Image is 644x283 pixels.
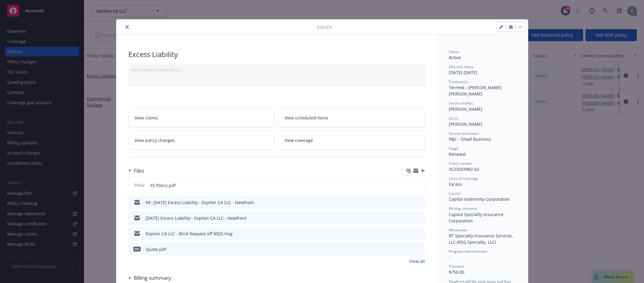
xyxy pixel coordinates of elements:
[128,131,275,150] a: View policy changes
[131,67,422,73] div: Add internal notes here...
[449,176,478,181] span: Lines of coverage
[146,230,233,237] div: Espilon CA LLC - Bind Request eff 8925.msg
[407,182,412,188] button: download file
[449,166,479,172] span: XS23033982-02
[285,115,328,121] span: View scheduled items
[449,254,450,260] span: -
[417,199,422,206] button: preview file
[449,136,491,142] span: P&C - Small Business
[146,199,254,206] div: RE: [DATE] Excess Liability - Espilon CA LLC - Newfront
[146,215,246,221] div: [DATE] Excess Liability - Espilon CA LLC - Newfront
[134,167,144,175] h3: Files
[407,230,412,237] button: download file
[417,182,422,188] button: preview file
[317,24,332,30] span: Policy
[449,121,482,127] span: [PERSON_NAME]
[135,137,175,143] span: View policy changes
[133,247,141,251] span: pdf
[128,108,275,127] a: View claims
[449,64,516,76] div: [DATE] - [DATE]
[146,246,166,252] div: Quote.pdf
[407,246,412,252] button: download file
[449,55,461,60] span: Active
[417,246,422,252] button: preview file
[133,182,145,188] span: Policy
[449,191,461,196] span: Carrier
[417,215,422,221] button: preview file
[449,101,473,106] span: Service lead(s)
[278,108,425,127] a: View scheduled items
[449,131,479,136] span: Service lead team
[449,233,514,245] span: RT Specialty Insurance Services, LLC (RSG Specialty, LLC)
[407,215,412,221] button: download file
[449,161,473,166] span: Policy number
[134,274,171,282] h3: Billing summary
[449,146,458,151] span: Stage
[128,167,144,175] div: Files
[135,115,158,121] span: View claims
[449,227,468,233] span: Wholesaler
[128,49,425,59] div: Excess Liability
[407,199,412,206] button: download file
[449,269,464,275] span: $750.00
[449,116,458,121] span: AC(s)
[449,212,505,224] span: Capitol Specialty Insurance Corporation
[417,230,422,237] button: preview file
[285,137,313,143] span: View coverage
[150,182,176,188] span: XS Policy.pdf
[124,23,131,31] button: close
[449,64,473,69] span: Effective dates
[449,206,477,211] span: Writing company
[449,79,468,84] span: Producer(s)
[409,258,425,264] a: View all
[449,249,487,254] span: Program administrator
[449,49,459,54] span: Status
[278,131,425,150] a: View coverage
[449,151,466,157] span: Renewal
[449,196,510,202] span: Capitol Indemnity Corporation
[449,106,482,112] span: [PERSON_NAME]
[128,274,171,282] div: Billing summary
[449,85,503,97] span: Termed - [PERSON_NAME] [PERSON_NAME]
[449,181,516,187] div: Excess
[449,264,464,269] span: Premium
